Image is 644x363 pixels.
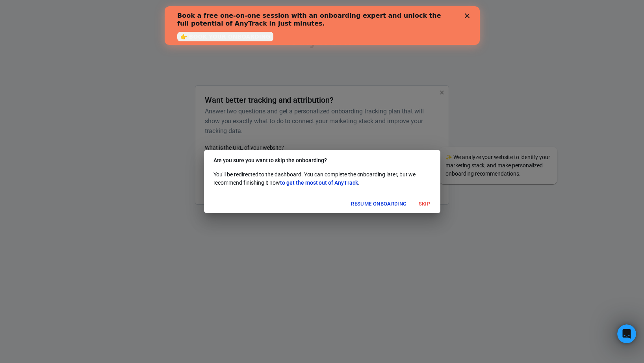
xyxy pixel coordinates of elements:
iframe: Intercom live chat banner [165,6,480,45]
button: Skip [412,198,437,210]
iframe: Intercom live chat [617,324,636,343]
span: to get the most out of AnyTrack [280,180,358,186]
p: You'll be redirected to the dashboard. You can complete the onboarding later, but we recommend fi... [213,170,431,187]
h2: Are you sure you want to skip the onboarding? [204,150,440,170]
button: Resume onboarding [349,198,408,210]
div: Close [300,7,308,12]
